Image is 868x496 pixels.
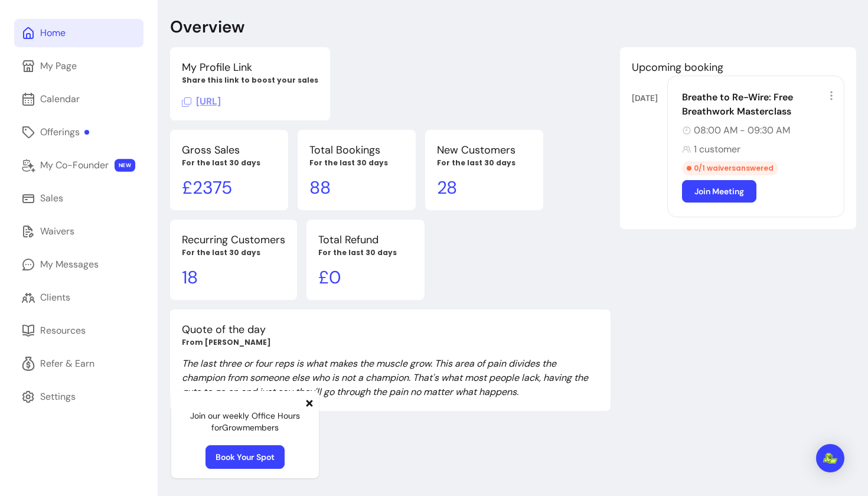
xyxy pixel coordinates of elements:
a: Resources [14,316,143,345]
p: Gross Sales [182,142,276,158]
a: Sales [14,184,143,213]
p: Join our weekly Office Hours for Grow members [181,410,309,433]
div: Offerings [40,125,89,139]
span: NEW [115,159,135,172]
p: 88 [309,177,404,198]
p: 18 [182,267,285,288]
div: Clients [40,291,70,305]
p: £ 2375 [182,177,276,198]
div: Resources [40,324,86,338]
p: For the last 30 days [182,248,285,257]
p: Share this link to boost your sales [182,76,318,85]
p: Recurring Customers [182,231,285,248]
a: My Messages [14,250,143,279]
a: Refer & Earn [14,350,143,378]
p: Overview [170,17,244,38]
p: Quote of the day [182,321,599,338]
a: Calendar [14,85,143,113]
div: [DATE] [632,92,667,104]
div: My Page [40,59,77,73]
div: Settings [40,390,76,404]
p: For the last 30 days [309,158,404,168]
div: 08:00 AM - 09:30 AM [682,123,837,138]
div: My Co-Founder [40,158,109,172]
a: Join Meeting [682,180,756,203]
a: My Co-Founder NEW [14,151,143,180]
div: 1 customer [682,142,837,156]
p: My Profile Link [182,59,318,76]
div: 0 / 1 waivers answered [682,161,778,175]
div: My Messages [40,257,99,272]
span: Click to copy [182,95,221,107]
div: Refer & Earn [40,357,94,371]
div: Open Intercom Messenger [816,444,844,472]
div: Waivers [40,224,74,239]
p: £ 0 [318,267,413,288]
p: From [PERSON_NAME] [182,338,599,347]
p: Upcoming booking [632,59,844,76]
a: Clients [14,283,143,312]
a: Waivers [14,217,143,246]
a: Home [14,19,143,47]
p: For the last 30 days [182,158,276,168]
p: Total Bookings [309,142,404,158]
p: New Customers [437,142,531,158]
div: Breathe to Re-Wire: Free Breathwork Masterclass [682,90,837,119]
p: Total Refund [318,231,413,248]
a: Offerings [14,118,143,146]
p: The last three or four reps is what makes the muscle grow. This area of pain divides the champion... [182,357,599,399]
div: Sales [40,191,63,205]
p: For the last 30 days [437,158,531,168]
a: My Page [14,52,143,80]
p: 28 [437,177,531,198]
p: For the last 30 days [318,248,413,257]
a: Settings [14,383,143,411]
a: Book Your Spot [205,445,285,469]
div: Home [40,26,66,40]
div: Calendar [40,92,80,106]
